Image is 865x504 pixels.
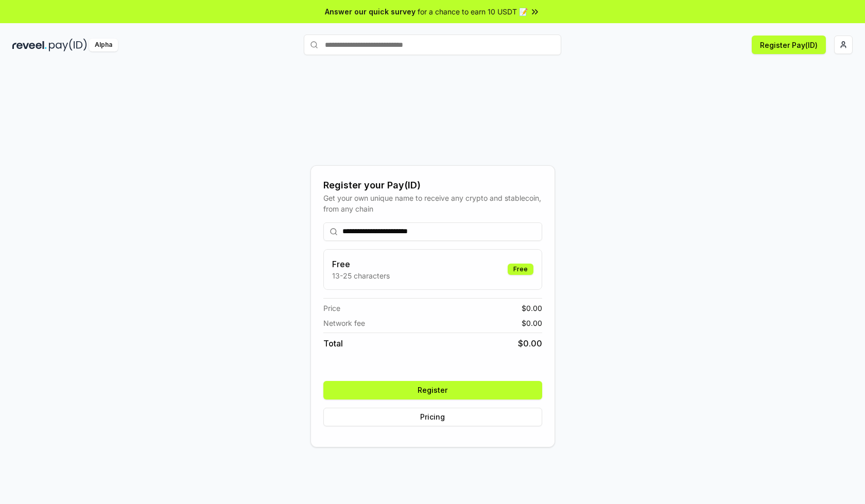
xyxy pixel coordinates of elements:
span: $ 0.00 [518,337,542,350]
p: 13-25 characters [332,270,390,281]
div: Alpha [89,39,118,51]
div: Get your own unique name to receive any crypto and stablecoin, from any chain [323,193,542,214]
button: Pricing [323,408,542,426]
img: reveel_dark [12,39,47,51]
button: Register Pay(ID) [752,36,826,54]
span: $ 0.00 [522,303,542,314]
span: Network fee [323,318,365,328]
div: Register your Pay(ID) [323,178,542,193]
span: $ 0.00 [522,318,542,328]
button: Register [323,381,542,399]
h3: Free [332,258,390,270]
span: Answer our quick survey [325,6,416,17]
div: Free [508,264,533,275]
span: for a chance to earn 10 USDT 📝 [418,6,528,17]
img: pay_id [49,39,87,51]
span: Total [323,337,343,350]
span: Price [323,303,340,314]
